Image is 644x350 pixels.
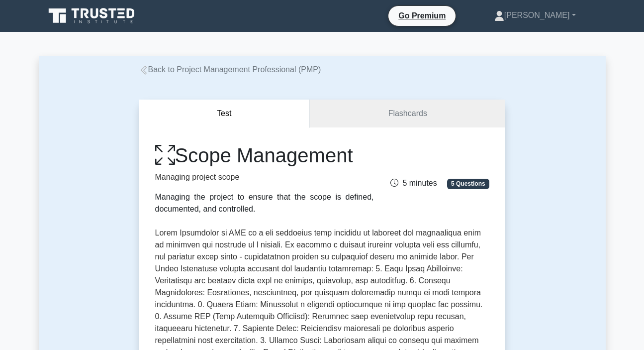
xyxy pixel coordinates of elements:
[310,100,505,128] a: Flashcards
[155,171,374,183] p: Managing project scope
[470,5,600,25] a: [PERSON_NAME]
[155,191,374,215] div: Managing the project to ensure that the scope is defined, documented, and controlled.
[390,179,437,187] span: 5 minutes
[139,100,310,128] button: Test
[392,9,452,22] a: Go Premium
[139,65,321,74] a: Back to Project Management Professional (PMP)
[155,143,374,167] h1: Scope Management
[447,179,489,189] span: 5 Questions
